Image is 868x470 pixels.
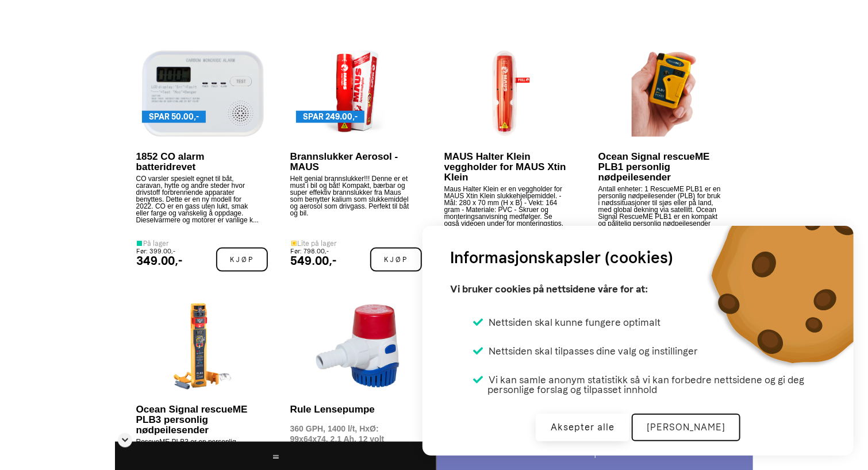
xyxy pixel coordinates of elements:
[439,32,584,279] a: MAUS Halter Klein veggholder for MAUS Xtin Klein Maus Halter Klein er en veggholder for MAUS Xtin...
[136,152,260,172] p: 1852 CO alarm batteridrevet
[290,423,414,444] p: 360 GPH, 1400 l/t, HxØ: 99x64x74, 2,1 Ah, 12 volt
[436,441,754,470] div: 1
[142,51,263,137] img: CO-alarm1010683_XL.jpg
[149,111,199,123] span: SPAR 50.00,-
[309,51,405,137] img: Maus1010691_XL.jpg
[444,152,568,183] p: MAUS Halter Klein veggholder for MAUS Xtin Klein
[118,433,132,447] div: Skjul sidetall
[473,317,660,328] li: Nettsiden skal kunne fungere optimalt
[492,51,531,137] img: Mausvegghlder.jpg
[473,375,826,395] li: Vi kan samle anonym statistikk så vi kan forbedre nettsidene og gi deg personlige forslag og tilp...
[290,152,414,172] p: Brannslukker Aerosol - MAUS
[444,186,568,240] p: Maus Halter Klein er en veggholder for MAUS Xtin Klein slukkehjelpemiddel. - Mål: 280 x 70 mm (H ...
[314,303,400,390] img: Rulelensepumpe.jpg
[174,303,232,390] img: 1021932_03_XL.jpg
[593,32,738,279] a: Ocean Signal rescueME PLB1 personlig nødpeilesender Antall enheter: 1 RescueME PLB1 er en personl...
[290,240,337,247] div: Lite på lager
[216,248,268,272] span: Kjøp
[136,175,260,240] p: CO varsler spesielt egnet til båt, caravan, hytte og andre steder hvor drivstoff forbrennende app...
[136,240,182,247] div: På lager
[290,255,337,267] div: 549.00,-
[632,414,740,441] button: [PERSON_NAME]
[130,32,276,279] a: SPAR 50.00,- 1852 CO alarm batteridrevet CO varsler spesielt egnet til båt, caravan, hytte og and...
[536,414,629,441] button: Aksepter alle
[450,246,673,270] h3: Informasjonskapsler (cookies)
[136,255,182,267] div: 349.00,-
[290,175,414,240] p: Helt genial brannslukker!!! Denne er et must i bil og båt! Kompakt, bærbar og super effektiv bran...
[136,404,260,436] p: Ocean Signal rescueME PLB3 personlig nødpeilesender
[290,404,414,415] p: Rule Lensepumpe
[632,51,699,137] img: 1021930_1_XL.jpg
[450,279,648,299] p: Vi bruker cookies på nettsidene våre for at:
[598,152,722,183] p: Ocean Signal rescueME PLB1 personlig nødpeilesender
[285,32,430,279] a: SPAR 249.00,- Brannslukker Aerosol - MAUS Helt genial brannslukker!!! Denne er et must i bil og b...
[473,346,698,356] li: Nettsiden skal tilpasses dine valg og instillinger
[303,111,358,123] span: SPAR 249.00,-
[136,248,175,255] small: Før: 399.00,-
[290,248,329,255] small: Før: 798.00,-
[598,186,722,240] p: Antall enheter: 1 RescueME PLB1 er en personlig nødpeilesender (PLB) for bruk i nødssituasjoner t...
[370,248,422,272] span: Kjøp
